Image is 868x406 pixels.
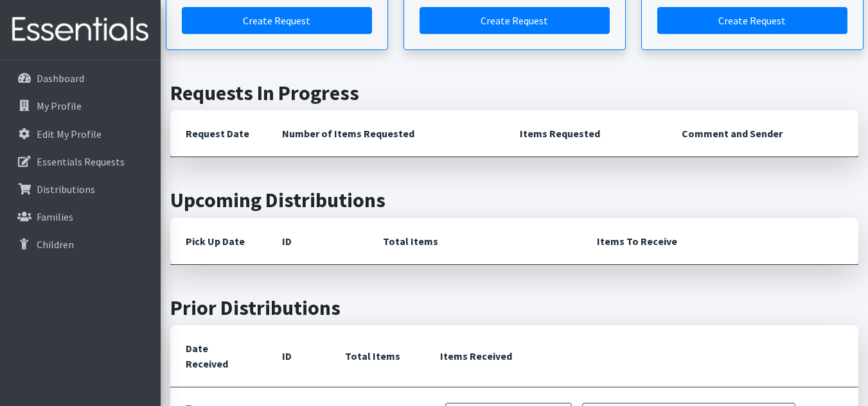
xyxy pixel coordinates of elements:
a: Create a request by number of individuals [657,7,847,34]
a: My Profile [5,93,155,119]
th: Pick Up Date [170,218,267,265]
th: Total Items [368,218,582,265]
a: Children [5,232,155,257]
th: Items Requested [504,110,666,157]
a: Create a request for a child or family [420,7,610,34]
th: Date Received [170,325,267,387]
th: Comment and Sender [666,110,858,157]
th: Total Items [330,325,425,387]
th: ID [267,218,368,265]
h2: Prior Distributions [170,296,858,320]
h2: Upcoming Distributions [170,188,858,212]
img: HumanEssentials [5,8,155,51]
p: Essentials Requests [37,155,125,168]
a: Essentials Requests [5,149,155,174]
p: Children [37,238,74,251]
p: Distributions [37,183,95,196]
a: Dashboard [5,65,155,91]
th: Request Date [170,110,267,157]
a: Families [5,204,155,230]
p: Families [37,210,73,223]
a: Create a request by quantity [182,7,372,34]
th: Items To Receive [581,218,858,265]
th: Items Received [425,325,858,387]
p: Dashboard [37,72,84,85]
h2: Requests In Progress [170,81,858,105]
a: Edit My Profile [5,121,155,147]
a: Distributions [5,176,155,202]
th: Number of Items Requested [267,110,504,157]
p: Edit My Profile [37,128,102,140]
p: My Profile [37,99,82,112]
th: ID [267,325,330,387]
